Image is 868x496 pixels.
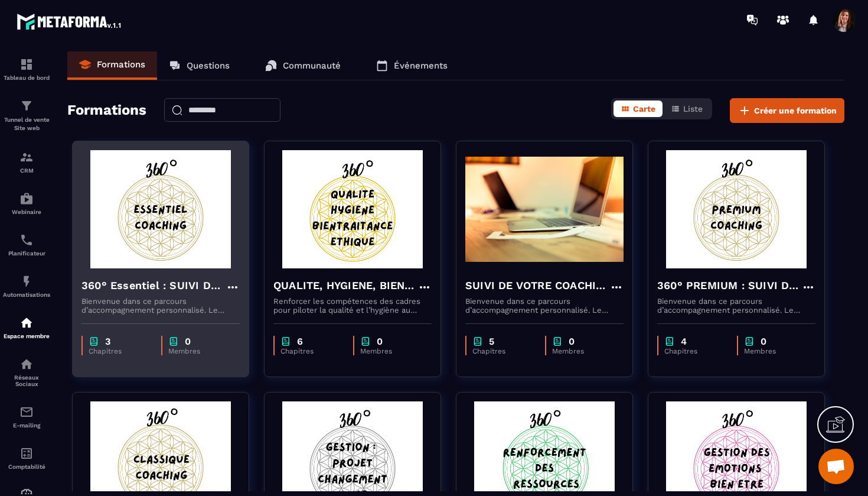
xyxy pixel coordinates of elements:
img: formation-background [657,150,815,268]
img: formation-background [273,150,432,268]
p: Bienvenue dans ce parcours d’accompagnement personnalisé. Le coaching que vous commencez [DATE] e... [465,297,624,315]
h4: SUIVI DE VOTRE COACHING [465,277,609,294]
a: Formations [67,51,157,80]
img: chapter [360,336,371,347]
a: formation-backgroundSUIVI DE VOTRE COACHINGBienvenue dans ce parcours d’accompagnement personnali... [456,141,648,392]
img: chapter [280,336,291,347]
p: Chapitres [664,347,725,355]
img: logo [17,11,123,32]
a: Événements [364,51,459,80]
a: automationsautomationsAutomatisations [3,265,50,307]
p: Bienvenue dans ce parcours d’accompagnement personnalisé. Le coaching que vous commencez [DATE] e... [657,297,815,315]
img: formation [19,57,34,72]
img: formation-background [465,150,624,268]
img: formation-background [81,150,240,268]
p: 0 [377,336,383,347]
a: formation-backgroundQUALITE, HYGIENE, BIENTRAITANCE ET ETHIQUERenforcer les compétences des cadre... [264,141,456,392]
h4: 360° Essentiel : SUIVI DE VOTRE COACHING [81,277,226,294]
p: 6 [297,336,303,347]
p: CRM [3,167,50,174]
p: Chapitres [89,347,149,355]
img: chapter [744,336,755,347]
p: Tableau de bord [3,74,50,81]
a: formationformationTunnel de vente Site web [3,90,50,141]
img: automations [19,192,34,206]
img: chapter [89,336,99,347]
p: Questions [187,60,230,71]
span: Liste [683,104,703,114]
p: Espace membre [3,333,50,339]
img: automations [19,274,34,288]
p: Communauté [283,60,341,71]
p: Membres [744,347,804,355]
p: Formations [97,59,145,70]
a: automationsautomationsEspace membre [3,307,50,348]
img: chapter [168,336,179,347]
img: formation [19,150,34,164]
p: Événements [394,60,448,71]
h2: Formations [67,98,146,123]
p: Webinaire [3,209,50,215]
p: Membres [360,347,420,355]
p: 0 [185,336,191,347]
p: 4 [681,336,687,347]
p: Réseaux Sociaux [3,374,50,387]
a: formation-background360° PREMIUM : SUIVI DE VOTRE COACHINGBienvenue dans ce parcours d’accompagne... [648,141,840,392]
a: Questions [157,51,242,80]
p: Chapitres [472,347,533,355]
a: formation-background360° Essentiel : SUIVI DE VOTRE COACHINGBienvenue dans ce parcours d’accompag... [72,141,264,392]
a: automationsautomationsWebinaire [3,183,50,224]
img: formation [19,99,34,113]
span: Créer une formation [754,105,837,116]
img: chapter [664,336,675,347]
p: 0 [761,336,766,347]
p: 0 [569,336,575,347]
a: accountantaccountantComptabilité [3,437,50,479]
p: Comptabilité [3,463,50,470]
h4: QUALITE, HYGIENE, BIENTRAITANCE ET ETHIQUE [273,277,417,294]
p: Membres [168,347,228,355]
a: emailemailE-mailing [3,396,50,437]
p: E-mailing [3,422,50,429]
button: Liste [664,101,710,117]
img: social-network [19,357,34,371]
img: scheduler [19,233,34,247]
p: Chapitres [280,347,341,355]
button: Carte [614,101,663,117]
img: email [19,405,34,419]
h4: 360° PREMIUM : SUIVI DE VOTRE COACHING [657,277,801,294]
a: formationformationTableau de bord [3,48,50,90]
p: Planificateur [3,250,50,257]
p: Bienvenue dans ce parcours d’accompagnement personnalisé. Le coaching que vous commencez [DATE] e... [81,297,240,315]
a: social-networksocial-networkRéseaux Sociaux [3,348,50,396]
p: 3 [105,336,110,347]
img: chapter [552,336,563,347]
p: Automatisations [3,291,50,298]
a: Ouvrir le chat [818,449,854,484]
p: 5 [489,336,494,347]
img: automations [19,316,34,330]
a: schedulerschedulerPlanificateur [3,224,50,265]
p: Tunnel de vente Site web [3,116,50,132]
p: Renforcer les compétences des cadres pour piloter la qualité et l’hygiène au quotidien, tout en i... [273,297,432,315]
a: formationformationCRM [3,141,50,183]
button: Créer une formation [730,98,844,123]
a: Communauté [253,51,353,80]
img: accountant [19,446,34,461]
img: chapter [472,336,483,347]
span: Carte [633,104,655,114]
p: Membres [552,347,612,355]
